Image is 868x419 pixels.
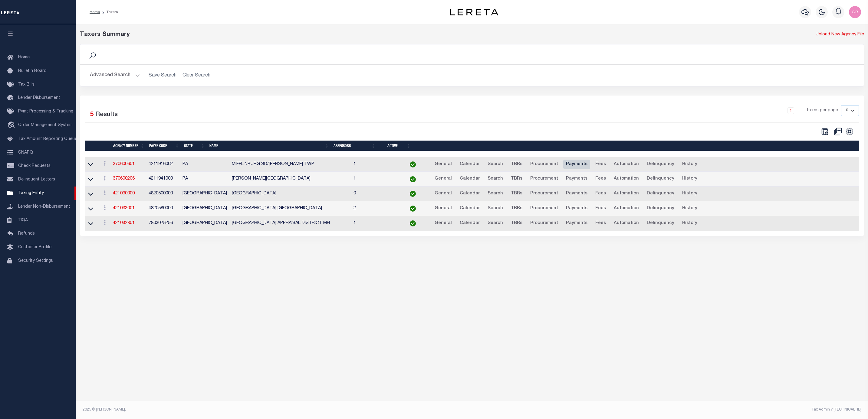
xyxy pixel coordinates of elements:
[18,164,51,168] span: Check Requests
[485,174,506,184] a: Search
[351,157,396,172] td: 1
[679,219,700,228] a: History
[508,174,525,184] a: TBRs
[229,187,351,201] td: [GEOGRAPHIC_DATA]
[229,157,351,172] td: MIFFLINBURG SD/[PERSON_NAME] TWP
[457,174,482,184] a: Calendar
[432,219,455,228] a: General
[611,160,642,169] a: Automation
[229,172,351,187] td: [PERSON_NAME][GEOGRAPHIC_DATA]
[111,141,147,151] th: Agency Number: activate to sort column ascending
[147,141,182,151] th: Payee Code: activate to sort column ascending
[80,30,666,39] div: Taxers Summary
[113,206,135,210] a: 421032001
[18,259,53,263] span: Security Settings
[351,172,396,187] td: 1
[18,177,55,182] span: Delinquent Letters
[679,160,700,169] a: History
[644,174,677,184] a: Delinquency
[18,218,28,222] span: TIQA
[508,189,525,199] a: TBRs
[18,150,33,154] span: SNAPQ
[90,10,100,14] a: Home
[18,137,77,141] span: Tax Amount Reporting Queue
[95,110,118,120] label: Results
[378,141,413,151] th: Active: activate to sort column ascending
[508,160,525,169] a: TBRs
[180,157,229,172] td: PA
[787,107,794,114] a: 1
[146,172,180,187] td: 4211941000
[457,160,482,169] a: Calendar
[563,174,590,184] a: Payments
[679,189,700,199] a: History
[611,219,642,228] a: Automation
[644,160,677,169] a: Delinquency
[100,9,118,15] li: Taxers
[432,189,455,199] a: General
[485,189,506,199] a: Search
[146,201,180,216] td: 4820580000
[229,201,351,216] td: [GEOGRAPHIC_DATA] [GEOGRAPHIC_DATA]
[90,70,140,81] button: Advanced Search
[180,172,229,187] td: PA
[457,204,482,213] a: Calendar
[146,157,180,172] td: 4211916002
[18,232,35,236] span: Refunds
[563,219,590,228] a: Payments
[207,141,331,151] th: Name: activate to sort column ascending
[18,83,35,87] span: Tax Bills
[113,191,135,196] a: 421030000
[593,219,609,228] a: Fees
[90,112,94,118] span: 5
[146,216,180,231] td: 7803025256
[229,216,351,231] td: [GEOGRAPHIC_DATA] APPRAISAL DISTRICT MH
[18,96,60,100] span: Lender Disbursement
[432,160,455,169] a: General
[528,204,561,213] a: Procurement
[18,191,44,195] span: Taxing Entity
[18,55,30,60] span: Home
[180,187,229,201] td: [GEOGRAPHIC_DATA]
[485,204,506,213] a: Search
[113,162,135,166] a: 370600601
[644,189,677,199] a: Delinquency
[432,174,455,184] a: General
[644,219,677,228] a: Delinquency
[563,204,590,213] a: Payments
[331,141,378,151] th: Assessors: activate to sort column ascending
[18,245,51,249] span: Customer Profile
[457,189,482,199] a: Calendar
[351,201,396,216] td: 2
[485,219,506,228] a: Search
[410,206,416,212] img: check-icon-green.svg
[849,6,861,18] img: svg+xml;base64,PHN2ZyB4bWxucz0iaHR0cDovL3d3dy53My5vcmcvMjAwMC9zdmciIHBvaW50ZXItZXZlbnRzPSJub25lIi...
[816,31,864,38] a: Upload New Agency File
[563,189,590,199] a: Payments
[18,69,47,73] span: Bulletin Board
[611,189,642,199] a: Automation
[611,174,642,184] a: Automation
[528,189,561,199] a: Procurement
[351,187,396,201] td: 0
[807,107,838,114] span: Items per page
[593,189,609,199] a: Fees
[593,204,609,213] a: Fees
[508,219,525,228] a: TBRs
[182,141,207,151] th: State: activate to sort column ascending
[410,161,416,167] img: check-icon-green.svg
[528,219,561,228] a: Procurement
[413,141,859,151] th: &nbsp;
[410,191,416,197] img: check-icon-green.svg
[528,160,561,169] a: Procurement
[180,216,229,231] td: [GEOGRAPHIC_DATA]
[508,204,525,213] a: TBRs
[679,204,700,213] a: History
[593,174,609,184] a: Fees
[410,220,416,226] img: check-icon-green.svg
[18,205,70,209] span: Lender Non-Disbursement
[450,9,498,15] img: logo-dark.svg
[644,204,677,213] a: Delinquency
[679,174,700,184] a: History
[410,176,416,182] img: check-icon-green.svg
